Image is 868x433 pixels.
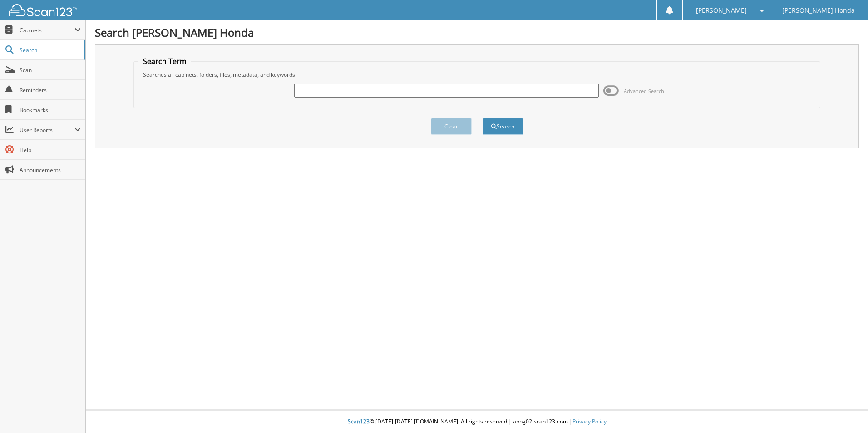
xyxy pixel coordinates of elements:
[86,411,868,433] div: © [DATE]-[DATE] [DOMAIN_NAME]. All rights reserved | appg02-scan123-com |
[20,46,79,54] span: Search
[624,88,664,94] span: Advanced Search
[138,56,191,66] legend: Search Term
[20,166,81,174] span: Announcements
[20,106,81,114] span: Bookmarks
[348,418,370,425] span: Scan123
[20,126,74,134] span: User Reports
[483,118,523,135] button: Search
[20,66,81,74] span: Scan
[20,86,81,94] span: Reminders
[20,146,81,154] span: Help
[138,71,815,79] div: Searches all cabinets, folders, files, metadata, and keywords
[431,118,472,135] button: Clear
[9,4,77,16] img: scan123-logo-white.svg
[696,8,747,13] span: [PERSON_NAME]
[782,8,855,13] span: [PERSON_NAME] Honda
[20,26,74,34] span: Cabinets
[95,25,859,40] h1: Search [PERSON_NAME] Honda
[572,418,607,425] a: Privacy Policy
[823,389,868,433] iframe: Chat Widget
